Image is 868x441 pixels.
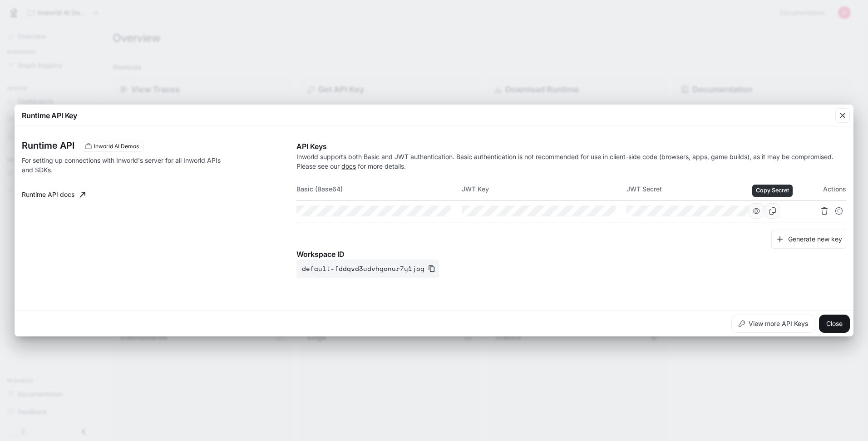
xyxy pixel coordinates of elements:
[462,178,626,200] th: JWT Key
[626,178,791,200] th: JWT Secret
[296,152,846,171] p: Inworld supports both Basic and JWT authentication. Basic authentication is not recommended for u...
[752,185,793,197] div: Copy Secret
[22,155,222,175] p: For setting up connections with Inworld's server for all Inworld APIs and SDKs.
[341,162,356,170] a: docs
[819,315,850,333] button: Close
[771,230,846,249] button: Generate new key
[817,204,832,218] button: Delete API key
[296,260,439,278] button: default-fddqvd3udvhgonur7y1jpg
[82,141,144,152] div: These keys will apply to your current workspace only
[22,141,74,150] h3: Runtime API
[18,185,89,204] a: Runtime API docs
[296,249,846,260] p: Workspace ID
[791,178,846,200] th: Actions
[22,110,77,121] p: Runtime API Key
[765,203,780,219] button: Copy Secret
[832,204,846,218] button: Suspend API key
[731,315,815,333] button: View more API Keys
[90,142,143,150] span: Inworld AI Demos
[296,141,846,152] p: API Keys
[296,178,461,200] th: Basic (Base64)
